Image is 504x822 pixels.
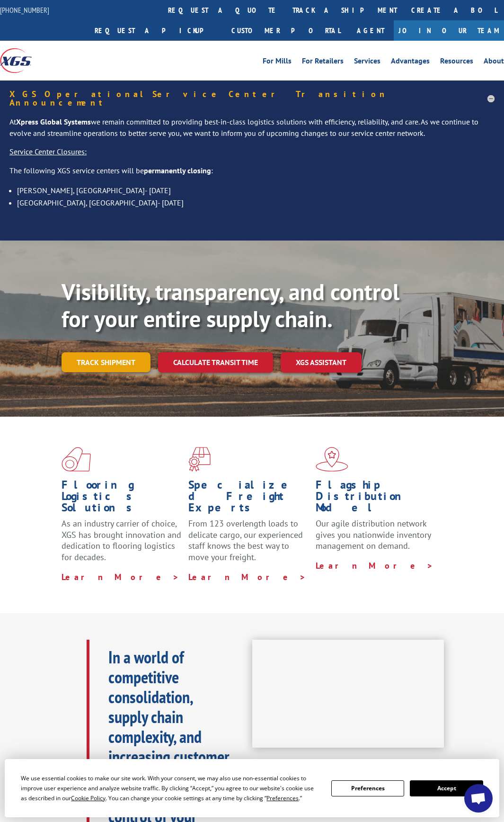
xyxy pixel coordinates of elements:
[17,197,495,209] li: [GEOGRAPHIC_DATA], [GEOGRAPHIC_DATA]- [DATE]
[188,518,308,572] p: From 123 overlength loads to delicate cargo, our experienced staff knows the best way to move you...
[62,518,181,563] span: As an industry carrier of choice, XGS has brought innovation and dedication to flooring logistics...
[62,572,179,582] a: Learn More >
[5,759,499,817] div: Cookie Consent Prompt
[224,20,347,41] a: Customer Portal
[71,794,106,802] span: Cookie Policy
[391,57,430,68] a: Advantages
[9,147,87,156] u: Service Center Closures:
[144,166,211,175] strong: permanently closing
[263,57,292,68] a: For Mills
[302,57,344,68] a: For Retailers
[347,20,394,41] a: Agent
[394,20,504,41] a: Join Our Team
[354,57,380,68] a: Services
[9,165,495,184] p: The following XGS service centers will be :
[464,784,493,813] a: Open chat
[9,116,495,147] p: At we remain committed to providing best-in-class logistics solutions with efficiency, reliabilit...
[188,447,211,472] img: xgs-icon-focused-on-flooring-red
[62,479,181,518] h1: Flooring Logistics Solutions
[16,117,91,126] strong: Xpress Global Systems
[266,794,299,802] span: Preferences
[188,479,308,518] h1: Specialized Freight Experts
[17,184,495,197] li: [PERSON_NAME], [GEOGRAPHIC_DATA]- [DATE]
[9,90,495,107] h5: XGS Operational Service Center Transition Announcement
[62,277,399,334] b: Visibility, transparency, and control for your entire supply chain.
[316,560,433,571] a: Learn More >
[484,57,504,68] a: About
[252,640,444,748] iframe: XGS Logistics Solutions
[158,352,273,373] a: Calculate transit time
[316,479,435,518] h1: Flagship Distribution Model
[281,352,362,373] a: XGS ASSISTANT
[316,518,431,552] span: Our agile distribution network gives you nationwide inventory management on demand.
[88,20,224,41] a: Request a pickup
[188,572,306,582] a: Learn More >
[440,57,473,68] a: Resources
[410,780,483,796] button: Accept
[316,447,348,472] img: xgs-icon-flagship-distribution-model-red
[21,773,320,803] div: We use essential cookies to make our site work. With your consent, we may also use non-essential ...
[62,447,91,472] img: xgs-icon-total-supply-chain-intelligence-red
[331,780,404,796] button: Preferences
[62,352,150,372] a: Track shipment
